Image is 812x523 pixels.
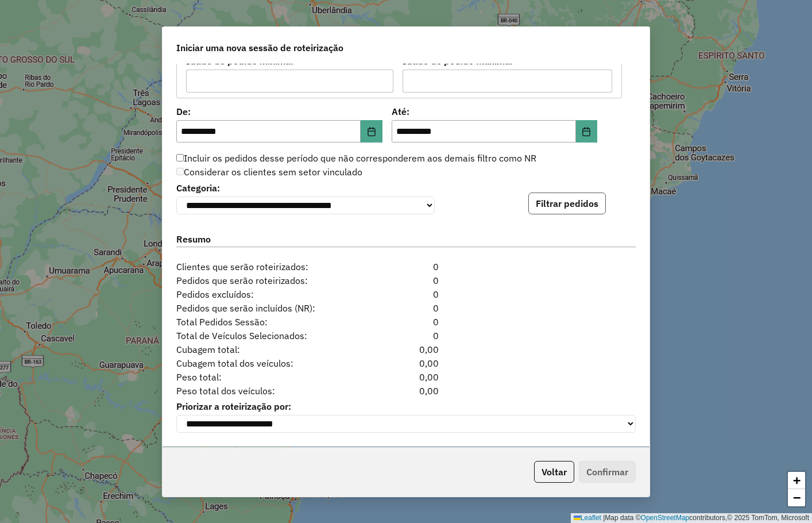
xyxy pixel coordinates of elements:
[169,329,366,343] span: Total de Veículos Selecionados:
[366,287,445,301] div: 0
[169,356,366,370] span: Cubagem total dos veículos:
[788,472,805,489] a: Zoom in
[793,473,801,487] span: +
[169,343,366,356] span: Cubagem total:
[176,41,343,55] span: Iniciar uma nova sessão de roteirização
[169,370,366,384] span: Peso total:
[603,514,605,522] span: |
[574,514,601,522] a: Leaflet
[366,384,445,398] div: 0,00
[176,168,184,175] input: Considerar os clientes sem setor vinculado
[176,181,435,195] label: Categoria:
[366,315,445,329] div: 0
[169,384,366,398] span: Peso total dos veículos:
[176,154,184,161] input: Incluir os pedidos desse período que não corresponderem aos demais filtro como NR
[176,151,536,165] label: Incluir os pedidos desse período que não corresponderem aos demais filtro como NR
[176,105,382,118] label: De:
[176,232,636,248] label: Resumo
[176,399,636,413] label: Priorizar a roteirização por:
[169,315,366,329] span: Total Pedidos Sessão:
[169,274,366,287] span: Pedidos que serão roteirizados:
[793,490,801,505] span: −
[366,329,445,343] div: 0
[534,461,574,483] button: Voltar
[366,356,445,370] div: 0,00
[361,120,382,143] button: Choose Date
[169,301,366,315] span: Pedidos que serão incluídos (NR):
[176,165,362,179] label: Considerar os clientes sem setor vinculado
[788,489,805,506] a: Zoom out
[576,120,598,143] button: Choose Date
[169,260,366,274] span: Clientes que serão roteirizados:
[366,260,445,274] div: 0
[641,514,690,522] a: OpenStreetMap
[528,193,606,214] button: Filtrar pedidos
[571,513,812,523] div: Map data © contributors,© 2025 TomTom, Microsoft
[366,301,445,315] div: 0
[366,370,445,384] div: 0,00
[366,274,445,287] div: 0
[392,105,598,118] label: Até:
[366,343,445,356] div: 0,00
[169,287,366,301] span: Pedidos excluídos:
